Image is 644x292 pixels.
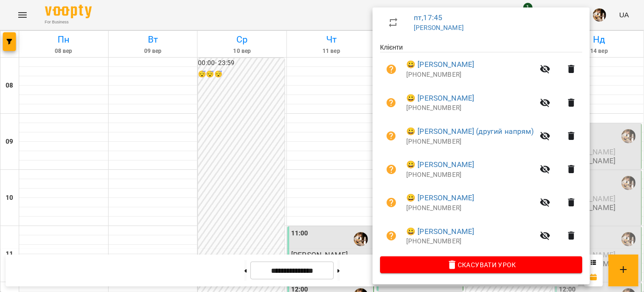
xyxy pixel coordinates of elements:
[406,192,474,204] a: 😀 [PERSON_NAME]
[406,137,534,146] p: [PHONE_NUMBER]
[406,170,534,180] p: [PHONE_NUMBER]
[380,158,402,181] button: Візит ще не сплачено. Додати оплату?
[414,24,464,31] a: [PERSON_NAME]
[406,93,474,104] a: 😀 [PERSON_NAME]
[406,204,534,213] p: [PHONE_NUMBER]
[406,59,474,70] a: 😀 [PERSON_NAME]
[406,159,474,170] a: 😀 [PERSON_NAME]
[380,191,402,214] button: Візит ще не сплачено. Додати оплату?
[380,58,402,80] button: Візит ще не сплачено. Додати оплату?
[380,92,402,114] button: Візит ще не сплачено. Додати оплату?
[380,125,402,147] button: Візит ще не сплачено. Додати оплату?
[388,259,575,270] span: Скасувати Урок
[380,43,582,256] ul: Клієнти
[406,237,534,246] p: [PHONE_NUMBER]
[406,70,534,80] p: [PHONE_NUMBER]
[380,225,402,247] button: Візит ще не сплачено. Додати оплату?
[406,126,534,137] a: 😀 [PERSON_NAME] (другий напрям)
[406,103,534,113] p: [PHONE_NUMBER]
[406,226,474,237] a: 😀 [PERSON_NAME]
[414,13,442,22] a: пт , 17:45
[380,256,582,273] button: Скасувати Урок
